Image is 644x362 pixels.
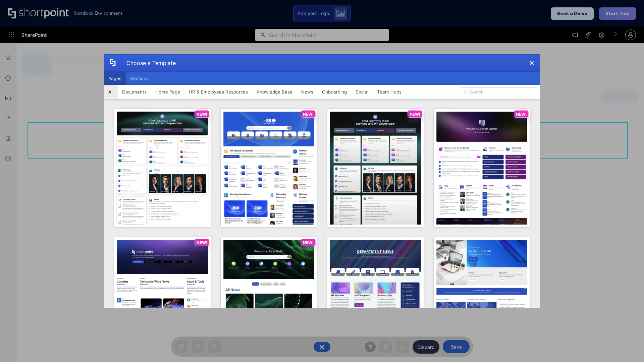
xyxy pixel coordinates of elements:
button: Team Hubs [373,85,406,99]
p: NEW! [516,112,527,117]
button: HR & Employees Resources [184,85,252,99]
div: template selector [104,54,540,308]
button: Onboarding [318,85,351,99]
button: Sections [126,72,153,85]
p: NEW! [197,112,207,117]
p: NEW! [303,112,314,117]
p: NEW! [197,240,207,245]
button: News [297,85,318,99]
p: NEW! [303,240,314,245]
iframe: Chat Widget [610,330,644,362]
button: Documents [118,85,151,99]
button: All [104,85,118,99]
div: Choose a Template [121,55,176,71]
button: Home Page [151,85,184,99]
input: Search [461,87,537,97]
p: NEW! [410,112,420,117]
button: Social [351,85,373,99]
button: Pages [104,72,126,85]
button: Knowledge Base [252,85,297,99]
